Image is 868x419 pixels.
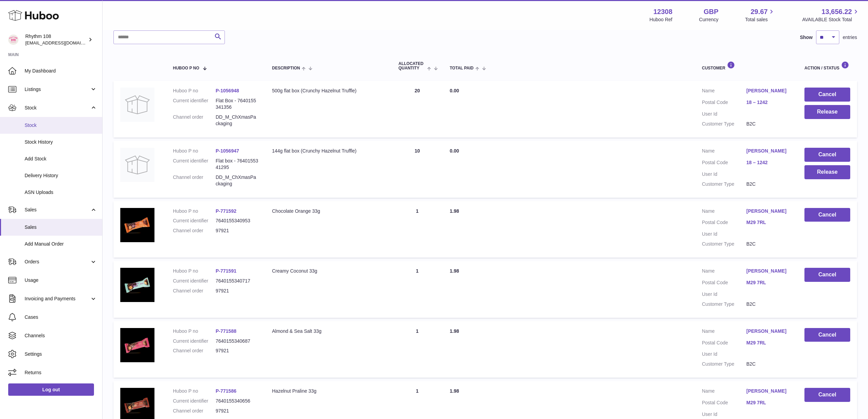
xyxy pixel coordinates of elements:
[702,61,791,70] div: Customer
[746,121,791,127] dd: B2C
[173,208,216,214] dt: Huboo P no
[702,268,746,276] dt: Name
[173,388,216,394] dt: Huboo P no
[702,351,746,357] dt: User Id
[216,218,258,224] dd: 7640155340953
[702,208,746,216] dt: Name
[25,314,97,320] span: Cases
[392,321,443,378] td: 1
[702,88,746,96] dt: Name
[804,208,850,222] button: Cancel
[843,34,857,41] span: entries
[25,122,97,129] span: Stock
[272,148,385,154] div: 144g flat box (Crunchy Hazelnut Truffle)
[25,259,90,265] span: Orders
[702,411,746,418] dt: User Id
[216,388,236,394] a: P-771586
[746,88,791,94] a: [PERSON_NAME]
[120,328,154,362] img: 123081684745648.jpg
[120,148,154,182] img: no-photo.jpg
[25,172,97,179] span: Delivery History
[746,268,791,274] a: [PERSON_NAME]
[173,218,216,224] dt: Current identifier
[702,99,746,107] dt: Postal Code
[25,189,97,196] span: ASN Uploads
[746,159,791,166] a: 18 – 1242
[272,388,385,394] div: Hazelnut Praline 33g
[702,148,746,156] dt: Name
[25,369,97,376] span: Returns
[702,291,746,298] dt: User Id
[120,208,154,242] img: 123081684745551.jpg
[804,388,850,402] button: Cancel
[120,88,154,122] img: no-photo.jpg
[450,88,459,93] span: 0.00
[702,121,746,127] dt: Customer Type
[702,328,746,336] dt: Name
[800,34,813,41] label: Show
[450,208,459,214] span: 1.98
[702,400,746,408] dt: Postal Code
[702,181,746,187] dt: Customer Type
[8,383,94,396] a: Log out
[25,40,100,45] span: [EMAIL_ADDRESS][DOMAIN_NAME]
[25,105,90,111] span: Stock
[25,296,90,302] span: Invoicing and Payments
[746,181,791,187] dd: B2C
[392,81,443,138] td: 20
[216,268,236,274] a: P-771591
[216,398,258,404] dd: 7640155340656
[804,328,850,342] button: Cancel
[173,158,216,171] dt: Current identifier
[25,33,87,46] div: Rhythm 108
[745,16,775,23] span: Total sales
[216,174,258,187] dd: DD_M_ChXmasPackaging
[173,398,216,404] dt: Current identifier
[272,328,385,335] div: Almond & Sea Salt 33g
[25,241,97,247] span: Add Manual Order
[702,361,746,367] dt: Customer Type
[173,97,216,110] dt: Current identifier
[173,174,216,187] dt: Channel order
[699,16,719,23] div: Currency
[25,207,90,213] span: Sales
[392,261,443,318] td: 1
[25,277,97,284] span: Usage
[173,88,216,94] dt: Huboo P no
[650,16,673,23] div: Huboo Ref
[702,388,746,396] dt: Name
[216,288,258,294] dd: 97921
[216,208,236,214] a: P-771592
[120,268,154,302] img: 123081684745583.jpg
[450,388,459,394] span: 1.98
[173,227,216,234] dt: Channel order
[216,278,258,284] dd: 7640155340717
[25,332,97,339] span: Channels
[272,268,385,274] div: Creamy Coconut 33g
[173,328,216,335] dt: Huboo P no
[802,16,860,23] span: AVAILABLE Stock Total
[802,7,860,23] a: 13,656.22 AVAILABLE Stock Total
[746,301,791,307] dd: B2C
[25,86,90,93] span: Listings
[746,219,791,226] a: M29 7RL
[702,171,746,178] dt: User Id
[272,66,300,70] span: Description
[746,361,791,367] dd: B2C
[216,97,258,110] dd: Flat Box - 7640155341356
[746,340,791,346] a: M29 7RL
[746,241,791,247] dd: B2C
[173,408,216,414] dt: Channel order
[216,227,258,234] dd: 97921
[8,35,18,45] img: orders@rhythm108.com
[702,159,746,168] dt: Postal Code
[173,338,216,344] dt: Current identifier
[702,340,746,348] dt: Postal Code
[25,68,97,74] span: My Dashboard
[216,338,258,344] dd: 7640155340687
[173,278,216,284] dt: Current identifier
[653,7,673,16] strong: 12308
[702,219,746,227] dt: Postal Code
[398,62,425,70] span: ALLOCATED Quantity
[746,279,791,286] a: M29 7RL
